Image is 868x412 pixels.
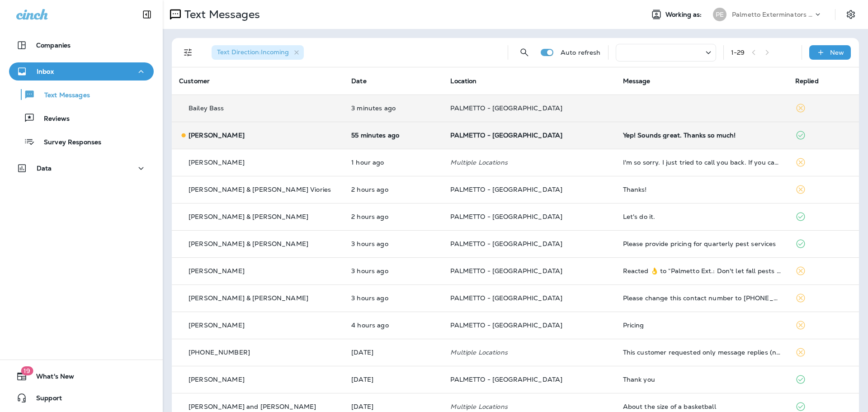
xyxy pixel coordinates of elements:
[9,85,154,104] button: Text Messages
[732,11,813,18] p: Palmetto Exterminators LLC
[27,394,62,405] span: Support
[450,294,562,302] span: PALMETTO - [GEOGRAPHIC_DATA]
[450,131,562,139] span: PALMETTO - [GEOGRAPHIC_DATA]
[623,159,781,166] div: I'm so sorry. I just tried to call you back. If you can call me that would be great!
[351,376,436,383] p: Sep 17, 2025 11:49 AM
[351,159,436,166] p: Sep 18, 2025 01:11 PM
[623,240,781,247] div: Please provide pricing for quarterly pest services
[189,240,308,247] p: [PERSON_NAME] & [PERSON_NAME]
[623,349,781,356] div: This customer requested only message replies (no calls). Reply here or respond via your LSA dashb...
[35,115,70,123] p: Reviews
[450,213,562,221] span: PALMETTO - [GEOGRAPHIC_DATA]
[351,294,436,302] p: Sep 18, 2025 10:53 AM
[623,376,781,383] div: Thank you
[189,186,331,193] p: [PERSON_NAME] & [PERSON_NAME] Viories
[9,36,154,54] button: Companies
[181,8,260,21] p: Text Messages
[713,8,726,21] div: PE
[35,138,101,147] p: Survey Responses
[351,403,436,410] p: Sep 17, 2025 08:41 AM
[731,49,745,56] div: 1 - 29
[9,62,154,81] button: Inbox
[561,49,601,56] p: Auto refresh
[623,77,651,85] span: Message
[351,267,436,275] p: Sep 18, 2025 10:57 AM
[450,267,562,275] span: PALMETTO - [GEOGRAPHIC_DATA]
[623,322,781,329] div: Pricing
[21,366,33,375] span: 19
[830,49,844,56] p: New
[515,43,533,62] button: Search Messages
[351,240,436,247] p: Sep 18, 2025 11:00 AM
[27,373,74,384] span: What's New
[179,77,210,85] span: Customer
[450,104,562,112] span: PALMETTO - [GEOGRAPHIC_DATA]
[450,77,476,85] span: Location
[37,68,54,75] p: Inbox
[35,91,90,100] p: Text Messages
[450,159,608,166] p: Multiple Locations
[189,159,245,166] p: [PERSON_NAME]
[212,45,304,60] div: Text Direction:Incoming
[36,42,71,49] p: Companies
[623,267,781,275] div: Reacted 👌 to “Palmetto Ext.: Don't let fall pests crash your season! Our Quarterly Pest Control b...
[9,389,154,407] button: Support
[450,240,562,248] span: PALMETTO - [GEOGRAPHIC_DATA]
[623,132,781,139] div: Yep! Sounds great. Thanks so much!
[623,403,781,410] div: About the size of a basketball
[351,322,436,329] p: Sep 18, 2025 10:33 AM
[665,11,704,19] span: Working as:
[9,159,154,177] button: Data
[351,349,436,356] p: Sep 17, 2025 12:57 PM
[9,367,154,385] button: 19What's New
[189,376,245,383] p: [PERSON_NAME]
[623,186,781,193] div: Thanks!
[217,48,289,56] span: Text Direction : Incoming
[351,77,367,85] span: Date
[9,109,154,128] button: Reviews
[9,132,154,151] button: Survey Responses
[189,294,308,302] p: [PERSON_NAME] & [PERSON_NAME]
[450,375,562,384] span: PALMETTO - [GEOGRAPHIC_DATA]
[189,267,245,275] p: [PERSON_NAME]
[450,349,608,356] p: Multiple Locations
[623,213,781,220] div: Let's do it.
[189,132,245,139] p: [PERSON_NAME]
[351,104,436,112] p: Sep 18, 2025 02:47 PM
[134,5,160,24] button: Collapse Sidebar
[189,349,250,356] p: [PHONE_NUMBER]
[37,165,52,172] p: Data
[843,6,859,23] button: Settings
[795,77,819,85] span: Replied
[351,213,436,220] p: Sep 18, 2025 12:06 PM
[623,294,781,302] div: Please change this contact number to 8042400181. Thank you.
[179,43,197,62] button: Filters
[189,322,245,329] p: [PERSON_NAME]
[450,403,608,410] p: Multiple Locations
[351,132,436,139] p: Sep 18, 2025 01:55 PM
[450,185,562,194] span: PALMETTO - [GEOGRAPHIC_DATA]
[189,104,224,112] p: Bailey Bass
[189,403,316,410] p: [PERSON_NAME] and [PERSON_NAME]
[450,321,562,329] span: PALMETTO - [GEOGRAPHIC_DATA]
[189,213,308,220] p: [PERSON_NAME] & [PERSON_NAME]
[351,186,436,193] p: Sep 18, 2025 12:24 PM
